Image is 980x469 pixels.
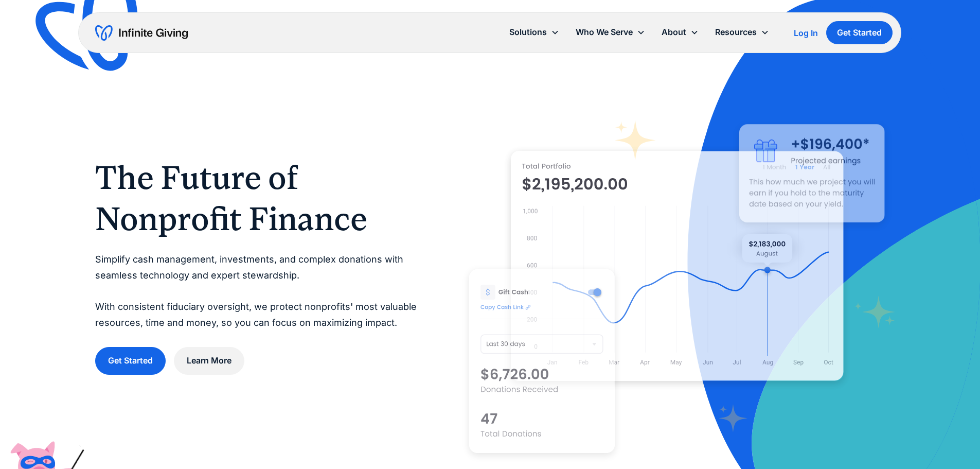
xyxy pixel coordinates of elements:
a: Log In [794,27,818,39]
h1: The Future of Nonprofit Finance [95,157,428,239]
img: fundraising star [854,296,896,328]
a: home [96,25,188,41]
div: Solutions [510,25,547,39]
div: Resources [716,25,757,39]
img: nonprofit donation platform [511,151,844,381]
div: About [654,21,707,43]
div: Resources [707,21,778,43]
p: Simplify cash management, investments, and complex donations with seamless technology and expert ... [95,252,428,331]
a: Get Started [95,347,166,374]
a: Learn More [174,347,244,374]
div: Who We Serve [568,21,654,43]
div: About [662,25,687,39]
div: Solutions [502,21,568,43]
a: Get Started [827,21,893,44]
img: donation software for nonprofits [469,269,615,453]
div: Who We Serve [576,25,633,39]
div: Log In [794,29,818,37]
